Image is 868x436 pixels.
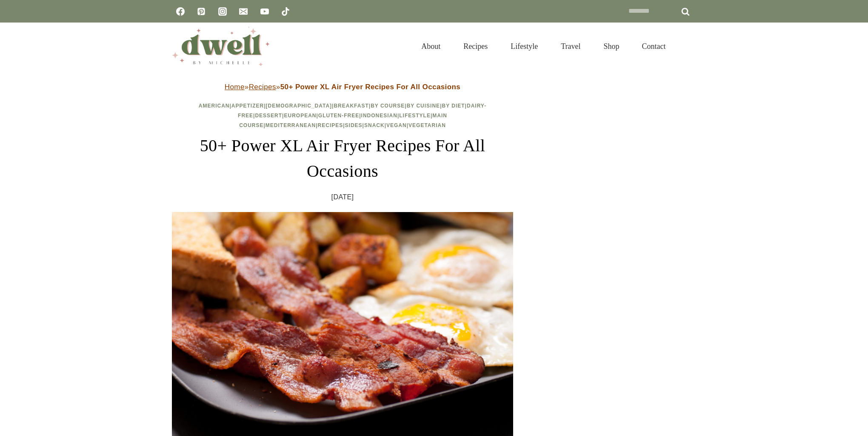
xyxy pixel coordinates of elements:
a: Shop [592,31,631,61]
span: | | | | | | | | | | | | | | | | | | | [199,103,486,128]
a: Appetizer [231,103,264,109]
a: Recipes [249,83,276,91]
a: Mediterranean [266,122,316,128]
span: » » [225,83,460,91]
a: Home [225,83,245,91]
time: [DATE] [331,191,354,204]
strong: 50+ Power XL Air Fryer Recipes For All Occasions [280,83,460,91]
a: Breakfast [334,103,368,109]
a: Lifestyle [499,31,549,61]
a: Email [235,3,252,20]
a: Gluten-Free [318,113,359,119]
a: By Diet [442,103,465,109]
a: Snack [364,122,385,128]
a: Recipes [452,31,499,61]
a: By Course [371,103,405,109]
a: Indonesian [361,113,397,119]
a: Lifestyle [399,113,431,119]
a: Facebook [172,3,189,20]
a: By Cuisine [407,103,440,109]
a: Vegan [386,122,407,128]
h1: 50+ Power XL Air Fryer Recipes For All Occasions [172,133,513,184]
a: Pinterest [193,3,210,20]
a: Instagram [214,3,231,20]
a: YouTube [256,3,273,20]
a: [DEMOGRAPHIC_DATA] [266,103,332,109]
a: Dessert [255,113,282,119]
a: American [199,103,230,109]
a: About [410,31,452,61]
a: Travel [549,31,592,61]
a: Contact [631,31,677,61]
button: View Search Form [682,39,696,54]
a: Sides [345,122,363,128]
a: Vegetarian [408,122,446,128]
nav: Primary Navigation [410,31,677,61]
img: DWELL by michelle [172,27,270,66]
a: European [284,113,316,119]
a: TikTok [277,3,294,20]
a: Recipes [318,122,343,128]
